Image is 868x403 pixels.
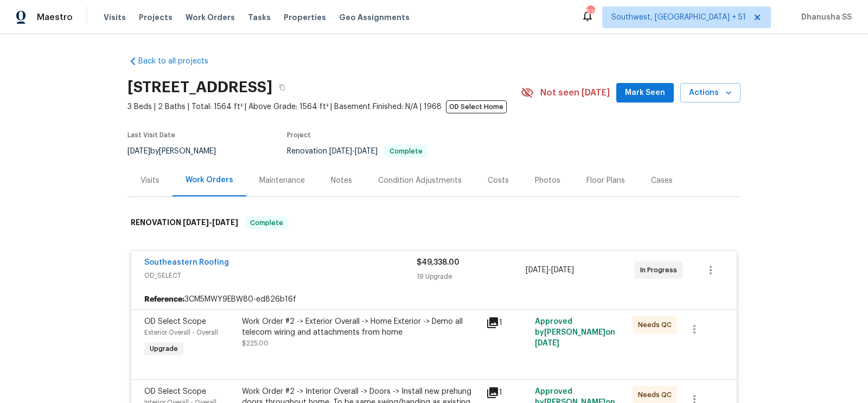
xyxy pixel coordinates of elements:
div: Work Orders [186,175,233,185]
div: 1 [486,386,528,399]
span: Dhanusha SS [797,12,852,23]
div: Condition Adjustments [378,175,462,186]
div: Work Order #2 -> Exterior Overall -> Home Exterior -> Demo all telecom wiring and attachments fro... [242,316,480,338]
span: Visits [104,12,126,23]
span: Needs QC [638,319,676,330]
span: Mark Seen [625,86,665,100]
span: $49,338.00 [417,259,459,266]
span: [DATE] [127,148,150,155]
h6: RENOVATION [131,216,238,229]
span: - [183,219,238,226]
span: Exterior Overall - Overall [144,329,218,336]
span: OD Select Home [446,100,507,113]
span: - [526,265,574,276]
div: Notes [331,175,352,186]
div: Costs [488,175,509,186]
div: Visits [141,175,159,186]
button: Mark Seen [616,83,674,103]
span: Actions [689,86,732,100]
div: 520 [586,7,594,17]
span: In Progress [640,265,681,276]
div: Cases [651,175,673,186]
span: [DATE] [355,148,378,155]
div: 19 Upgrade [417,271,526,282]
span: - [329,148,378,155]
div: 3CM5MWY9EBW80-ed826b16f [131,290,737,309]
span: Work Orders [186,12,235,23]
span: [DATE] [212,219,238,226]
h2: [STREET_ADDRESS] [127,82,272,93]
span: Project [287,132,311,138]
span: Complete [385,148,427,155]
span: Maestro [37,12,73,23]
span: [DATE] [551,266,574,274]
div: Maintenance [259,175,305,186]
div: Photos [535,175,560,186]
a: Back to all projects [127,56,232,67]
span: Geo Assignments [339,12,410,23]
span: [DATE] [526,266,548,274]
span: Approved by [PERSON_NAME] on [535,318,615,347]
span: Complete [246,218,288,228]
span: OD Select Scope [144,318,206,325]
span: Southwest, [GEOGRAPHIC_DATA] + 51 [611,12,746,23]
span: $225.00 [242,340,269,347]
button: Actions [680,83,741,103]
span: Upgrade [145,343,182,354]
span: OD_SELECT [144,270,417,281]
button: Copy Address [272,78,292,97]
span: 3 Beds | 2 Baths | Total: 1564 ft² | Above Grade: 1564 ft² | Basement Finished: N/A | 1968 [127,101,521,112]
span: Last Visit Date [127,132,175,138]
span: Needs QC [638,389,676,400]
span: [DATE] [535,340,559,347]
span: Not seen [DATE] [540,87,610,98]
b: Reference: [144,294,184,305]
span: Renovation [287,148,428,155]
span: Tasks [248,14,271,21]
span: Properties [284,12,326,23]
div: 1 [486,316,528,329]
div: by [PERSON_NAME] [127,145,229,158]
span: OD Select Scope [144,388,206,395]
div: RENOVATION [DATE]-[DATE]Complete [127,206,741,240]
div: Floor Plans [586,175,625,186]
span: [DATE] [183,219,209,226]
span: Projects [139,12,173,23]
a: Southeastern Roofing [144,259,229,266]
span: [DATE] [329,148,352,155]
